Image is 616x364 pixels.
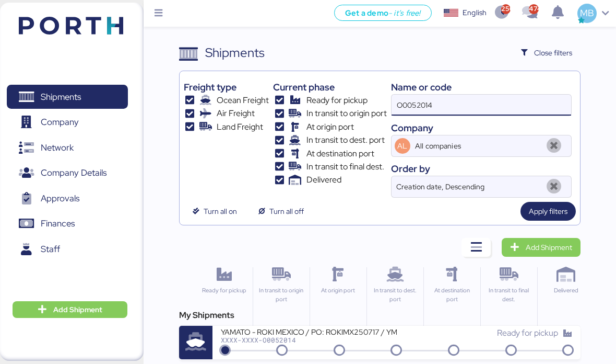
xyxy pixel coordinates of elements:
[520,202,576,221] button: Apply filters
[580,6,594,20] span: MB
[413,135,542,156] input: AL
[485,286,532,304] div: In transit to final dest.
[513,43,581,62] button: Close filters
[217,94,269,107] span: Ocean Freight
[217,107,255,120] span: Air Freight
[306,134,385,146] span: In transit to dest. port
[41,216,75,231] span: Finances
[269,205,304,218] span: Turn all off
[306,174,341,186] span: Delivered
[204,205,237,218] span: Turn all on
[7,135,128,160] a: Network
[463,7,487,18] div: English
[391,80,572,94] div: Name or code
[184,202,245,221] button: Turn all on
[529,205,567,218] span: Apply filters
[7,186,128,210] a: Approvals
[397,140,407,152] span: AL
[250,202,312,221] button: Turn all off
[391,162,572,176] div: Order by
[179,309,581,322] div: My Shipments
[306,161,384,173] span: In transit to final dest.
[534,47,572,59] span: Close filters
[526,241,572,254] span: Add Shipment
[306,121,354,133] span: At origin port
[502,238,581,257] a: Add Shipment
[41,242,60,257] span: Staff
[184,80,269,94] div: Freight type
[391,121,572,135] div: Company
[150,5,168,22] button: Menu
[314,286,362,295] div: At origin port
[13,301,127,318] button: Add Shipment
[7,85,128,109] a: Shipments
[221,336,397,344] div: XXXX-XXXX-O0052014
[53,303,102,316] span: Add Shipment
[41,165,106,180] span: Company Details
[7,237,128,261] a: Staff
[257,286,305,304] div: In transit to origin port
[205,43,265,62] div: Shipments
[7,110,128,134] a: Company
[306,147,374,160] span: At destination port
[41,89,81,105] span: Shipments
[41,115,79,130] span: Company
[7,212,128,236] a: Finances
[306,94,368,107] span: Ready for pickup
[41,140,74,155] span: Network
[200,286,248,295] div: Ready for pickup
[497,327,558,338] span: Ready for pickup
[273,80,386,94] div: Current phase
[7,161,128,185] a: Company Details
[542,286,589,295] div: Delivered
[371,286,419,304] div: In transit to dest. port
[41,191,79,206] span: Approvals
[221,327,397,336] div: YAMATO - ROKI MEXICO / PO: ROKIMX250717 / YMM-OI-211 / MBL: 40500428417 / HBL: SJ25070536 / FCL
[306,107,387,120] span: In transit to origin port
[428,286,476,304] div: At destination port
[217,121,263,133] span: Land Freight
